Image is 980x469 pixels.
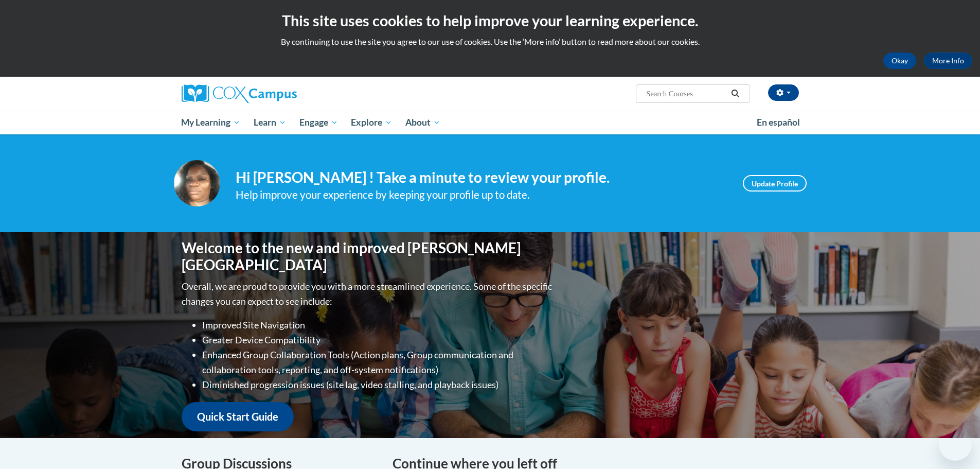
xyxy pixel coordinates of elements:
[750,112,807,133] a: En español
[166,111,814,134] div: Main menu
[645,88,727,100] input: Search Courses
[182,402,294,431] a: Quick Start Guide
[743,175,807,192] a: Update Profile
[8,10,972,31] h2: This site uses cookies to help improve your learning experience.
[175,111,247,134] a: My Learning
[405,116,440,129] span: About
[202,348,555,377] li: Enhanced Group Collaboration Tools (Action plans, Group communication and collaboration tools, re...
[757,117,800,128] span: En español
[247,111,293,134] a: Learn
[293,111,345,134] a: Engage
[202,377,555,392] li: Diminished progression issues (site lag, video stalling, and playback issues)
[202,333,555,348] li: Greater Device Compatibility
[182,239,555,274] h1: Welcome to the new and improved [PERSON_NAME][GEOGRAPHIC_DATA]
[924,53,972,69] a: More Info
[8,36,972,47] p: By continuing to use the site you agree to our use of cookies. Use the ‘More info’ button to read...
[182,84,377,103] a: Cox Campus
[236,169,727,186] h4: Hi [PERSON_NAME] ! Take a minute to review your profile.
[399,111,447,134] a: About
[182,279,555,309] p: Overall, we are proud to provide you with a more streamlined experience. Some of the specific cha...
[236,186,727,203] div: Help improve your experience by keeping your profile up to date.
[174,160,220,206] img: Profile Image
[254,116,286,129] span: Learn
[768,84,799,101] button: Account Settings
[182,84,297,103] img: Cox Campus
[727,88,743,100] button: Search
[351,116,392,129] span: Explore
[883,53,916,69] button: Okay
[299,116,338,129] span: Engage
[344,111,399,134] a: Explore
[939,428,972,461] iframe: Button to launch messaging window
[202,318,555,333] li: Improved Site Navigation
[181,116,240,129] span: My Learning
